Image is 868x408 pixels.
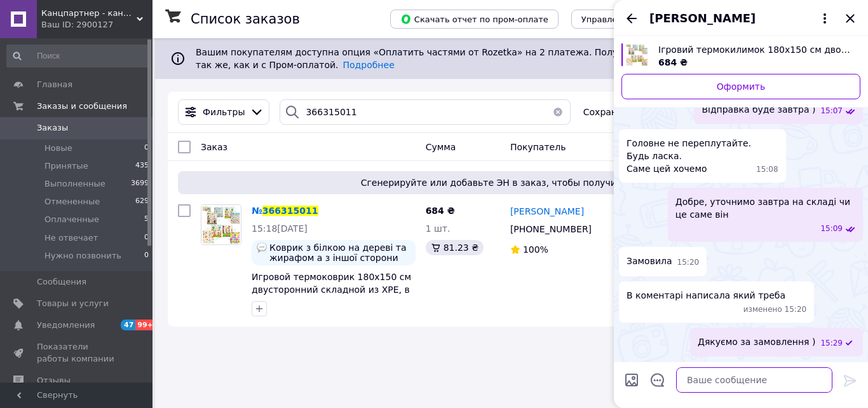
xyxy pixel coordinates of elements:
[508,220,594,238] div: [PHONE_NUMBER]
[658,57,688,67] span: 684 ₴
[743,304,785,315] span: изменено
[262,206,318,216] span: 366315011
[121,320,135,330] span: 47
[280,99,571,125] input: Поиск по номеру заказа, ФИО покупателя, номеру телефона, Email, номеру накладной
[201,142,227,152] span: Заказ
[135,196,149,208] span: 629
[785,304,807,315] span: 15:20 12.10.2025
[37,101,127,112] span: Заказы и сообщения
[523,244,548,255] span: 100%
[203,106,245,118] span: Фильтры
[390,10,559,29] button: Скачать отчет по пром-оплате
[44,178,105,190] span: Выполненные
[649,10,756,27] span: [PERSON_NAME]
[183,176,840,189] span: Сгенерируйте или добавьте ЭН в заказ, чтобы получить оплату
[675,195,855,221] span: Добре, уточнимо завтра на складі чи це саме він
[41,19,153,31] div: Ваш ID: 2900127
[135,160,149,172] span: 435
[510,205,584,218] a: [PERSON_NAME]
[627,255,672,268] span: Замовила
[426,240,484,255] div: 81.23 ₴
[44,214,99,225] span: Оплаченные
[702,103,815,116] span: Відправка буде завтра )
[37,122,68,134] span: Заказы
[135,320,156,330] span: 99+
[545,99,571,125] button: Очистить
[756,164,778,175] span: 15:08 12.10.2025
[658,43,850,56] span: Ігровий термокилимок 180х150 см двосторонній складний з XPE, в асортименті, у сумці
[426,223,451,234] span: 1 шт.
[44,160,88,172] span: Принятые
[649,372,666,388] button: Открыть шаблоны ответов
[37,320,95,331] span: Уведомления
[44,250,121,262] span: Нужно позвонить
[201,205,241,244] img: Фото товару
[624,11,639,26] button: Назад
[37,79,72,90] span: Главная
[649,10,832,27] button: [PERSON_NAME]
[510,206,584,216] span: [PERSON_NAME]
[191,11,300,27] h1: Список заказов
[571,10,691,29] button: Управление статусами
[426,206,455,216] span: 684 ₴
[625,43,648,66] img: 6847131502_w640_h640_igrovoj-termokovrik-180h150.jpg
[44,196,100,208] span: Отмененные
[44,143,72,154] span: Новые
[144,232,149,244] span: 0
[257,243,267,253] img: :speech_balloon:
[131,178,149,190] span: 3699
[621,43,860,69] a: Посмотреть товар
[144,214,149,225] span: 5
[144,143,149,154] span: 0
[201,204,241,245] a: Фото товару
[698,335,815,349] span: Дякуємо за замовлення )
[252,272,411,307] a: Игровой термоковрик 180х150 см двусторонний складной из XPE, в ассортименте, в сумке
[252,206,318,216] a: №366315011
[37,375,71,386] span: Отзывы
[581,15,681,24] span: Управление статусами
[144,250,149,262] span: 0
[196,47,810,70] span: Вашим покупателям доступна опция «Оплатить частями от Rozetka» на 2 платежа. Получайте новые зака...
[6,45,150,67] input: Поиск
[627,289,785,302] span: В коментарі написала який треба
[400,13,548,25] span: Скачать отчет по пром-оплате
[510,142,566,152] span: Покупатель
[252,223,308,234] span: 15:18[DATE]
[843,11,858,26] button: Закрыть
[677,257,700,268] span: 15:20 12.10.2025
[426,142,456,152] span: Сумма
[41,8,137,19] span: Канцпартнер - канцтовары, игрушки и детская книга, бытовая химия
[820,106,843,116] span: 15:07 12.10.2025
[820,338,843,349] span: 15:29 12.10.2025
[252,206,262,216] span: №
[621,74,860,99] a: Оформить
[269,243,410,263] span: Коврик з білкою на дереві та жирафом а з іншої сторони зоопарк різних звірів.треба такий)
[627,137,751,175] span: Головне не переплутайте. Будь ласка. Саме цей хочемо
[820,223,843,234] span: 15:09 12.10.2025
[37,298,109,309] span: Товары и услуги
[44,232,98,244] span: Не отвечает
[37,276,86,288] span: Сообщения
[343,60,395,70] a: Подробнее
[37,341,118,364] span: Показатели работы компании
[583,106,695,118] span: Сохраненные фильтры:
